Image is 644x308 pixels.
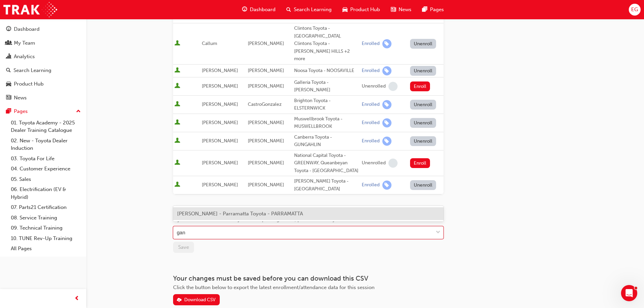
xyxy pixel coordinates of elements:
span: [PERSON_NAME] [202,182,238,188]
span: User is active [174,160,180,166]
button: Unenroll [410,100,436,110]
span: up-icon [76,107,81,116]
span: learningRecordVerb_ENROLL-icon [382,181,391,190]
span: download-icon [177,298,182,303]
button: Enroll [410,158,430,168]
span: Callum [202,41,217,46]
span: News [399,6,411,14]
div: Noosa Toyota - NOOSAVILLE [294,67,359,75]
span: [PERSON_NAME] [248,68,284,73]
a: 09. Technical Training [8,223,84,233]
button: Unenroll [410,180,436,190]
h3: Your changes must be saved before you can download this CSV [173,275,444,282]
div: Unenrolled [362,83,386,90]
a: Search Learning [3,64,84,77]
span: [PERSON_NAME] [202,101,238,107]
span: prev-icon [74,294,79,303]
a: 04. Customer Experience [8,164,84,174]
div: [PERSON_NAME] Toyota - [GEOGRAPHIC_DATA] [294,177,359,193]
span: [PERSON_NAME] [202,83,238,89]
span: Product Hub [350,6,380,14]
a: Product Hub [3,78,84,90]
span: pages-icon [6,109,11,115]
div: Enrolled [362,41,380,47]
a: My Team [3,37,84,49]
span: car-icon [6,81,11,87]
iframe: Intercom live chat [621,285,637,301]
span: learningRecordVerb_ENROLL-icon [382,137,391,146]
div: Unenrolled [362,160,386,166]
button: Pages [3,105,84,118]
span: [PERSON_NAME] [248,160,284,166]
div: Muswellbrook Toyota - MUSWELLBROOK [294,115,359,131]
button: Unenroll [410,39,436,49]
div: News [14,94,27,102]
h3: Search learners [173,205,444,213]
div: Clintons Toyota - [GEOGRAPHIC_DATA], Clintons Toyota - [PERSON_NAME] HILLS +2 more [294,25,359,63]
span: guage-icon [6,26,11,32]
a: 05. Sales [8,174,84,185]
span: Click the button below to export the latest enrollment/attendance data for this session [173,284,375,290]
a: 06. Electrification (EV & Hybrid) [8,184,84,202]
div: Analytics [14,53,35,61]
span: learningRecordVerb_ENROLL-icon [382,66,391,75]
span: [PERSON_NAME] [248,41,284,46]
img: Trak [3,2,57,17]
a: 07. Parts21 Certification [8,202,84,213]
span: User is active [174,138,180,144]
div: Galleria Toyota - [PERSON_NAME] [294,79,359,94]
span: [PERSON_NAME] [248,83,284,89]
span: User is active [174,83,180,90]
div: Enrolled [362,182,380,188]
span: [PERSON_NAME] [248,182,284,188]
span: news-icon [6,95,11,101]
span: [PERSON_NAME] [202,138,238,144]
a: Analytics [3,50,84,63]
span: User is active [174,40,180,47]
div: Enrolled [362,138,380,144]
span: pages-icon [422,5,427,14]
span: learningRecordVerb_ENROLL-icon [382,100,391,109]
a: 03. Toyota For Life [8,153,84,164]
span: people-icon [6,40,11,46]
span: [PERSON_NAME] - Parramatta Toyota - PARRAMATTA [177,211,303,217]
a: Dashboard [3,23,84,35]
a: search-iconSearch Learning [281,3,337,17]
span: User is active [174,119,180,126]
div: Canberra Toyota - GUNGAHLIN [294,134,359,149]
span: Dashboard [250,6,276,14]
span: down-icon [436,228,440,237]
button: Save [173,242,194,253]
a: 10. TUNE Rev-Up Training [8,233,84,244]
button: DashboardMy TeamAnalyticsSearch LearningProduct HubNews [3,22,84,105]
span: [PERSON_NAME] [202,68,238,73]
span: [PERSON_NAME] [248,120,284,125]
button: Unenroll [410,136,436,146]
span: User is active [174,67,180,74]
span: learningRecordVerb_NONE-icon [388,82,398,91]
span: [PERSON_NAME] [202,160,238,166]
span: CastroGonzalez [248,101,282,107]
span: Search Learning [294,6,332,14]
a: car-iconProduct Hub [337,3,385,17]
div: National Capital Toyota - GREENWAY, Queanbeyan Toyota - [GEOGRAPHIC_DATA] [294,152,359,175]
div: Brighton Toyota - ELSTERNWICK [294,97,359,112]
button: Enroll [410,81,430,91]
div: Enrolled [362,120,380,126]
span: User is active [174,101,180,108]
span: learningRecordVerb_NONE-icon [388,159,398,168]
span: User is active [174,182,180,188]
span: Save [178,244,189,250]
a: pages-iconPages [417,3,449,17]
button: Download CSV [173,294,220,305]
a: 08. Service Training [8,213,84,223]
div: Download CSV [184,297,216,303]
div: Enrolled [362,101,380,108]
button: EG [629,4,641,16]
a: All Pages [8,243,84,254]
span: chart-icon [6,54,11,60]
button: Unenroll [410,66,436,76]
div: Dashboard [14,25,40,33]
a: 02. New - Toyota Dealer Induction [8,136,84,153]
